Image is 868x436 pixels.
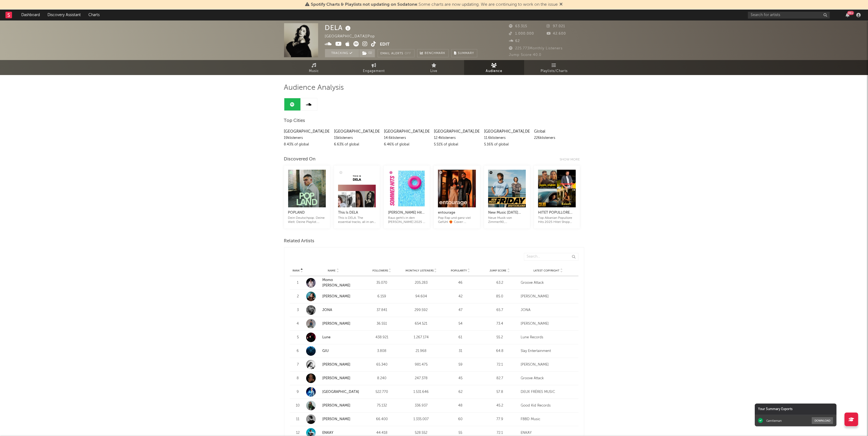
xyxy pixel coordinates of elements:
div: Raus geht's in den [PERSON_NAME] 2025 | Die besten Tracks für jede Jahreszeit! | Deine Playlist f... [388,216,426,224]
div: 5.16 % of global [484,141,530,148]
div: POPLAND [288,210,326,216]
button: Email AlertsOff [378,49,414,57]
div: Top Albanian Popullore Hits 2025 Hitet Shqip 2025 Hitet e [PERSON_NAME] 2025 the land Follow Now!... [538,216,576,224]
div: 6.46 % of global [384,141,430,148]
div: [GEOGRAPHIC_DATA] , DE [434,128,480,135]
span: Live [431,68,438,74]
span: 63.315 [509,25,527,28]
div: 11 [293,417,303,422]
span: Latest Copyright [534,269,560,272]
div: 12.4k listeners [434,135,480,141]
div: FBBD Music [521,417,576,422]
div: 654.521 [403,321,440,327]
a: New Music [DATE] [GEOGRAPHIC_DATA]Neue Musik von Zimmer90, [PERSON_NAME], [PERSON_NAME], [PERSON_... [488,204,526,224]
a: [PERSON_NAME] [306,374,361,383]
button: Tracking [325,49,359,57]
div: 19k listeners [284,135,330,141]
div: 82.7 [482,376,518,381]
div: This Is DELA [338,210,376,216]
div: 336.937 [403,403,440,408]
div: 73.4 [482,321,518,327]
div: 1.531.646 [403,389,440,395]
div: 226k listeners [534,135,580,141]
div: 1.267.174 [403,335,440,340]
div: [PERSON_NAME] [521,362,576,368]
div: 75.132 [364,403,400,408]
div: New Music [DATE] [GEOGRAPHIC_DATA] [488,210,526,216]
div: 522.770 [364,389,400,395]
a: [PERSON_NAME] [306,292,361,301]
span: Playlists/Charts [541,68,568,74]
button: Summary [451,49,477,57]
div: 3 [293,307,303,313]
div: 35.070 [364,280,400,286]
div: 62 [442,389,479,395]
div: 42 [442,294,479,299]
button: Edit [380,41,390,48]
span: Followers [372,269,388,272]
div: 2 [293,294,303,299]
div: 8.240 [364,376,400,381]
div: Neue Musik von Zimmer90, [PERSON_NAME], [PERSON_NAME], [PERSON_NAME] und mehr! [488,216,526,224]
a: JONA [306,305,361,315]
div: Discovered On [284,156,316,163]
a: Discovery Assistant [44,10,85,20]
div: 37.841 [364,307,400,313]
div: This is DELA. The essential tracks, all in one playlist. [338,216,376,224]
span: Music [309,68,319,74]
div: 60 [442,417,479,422]
span: ( 1 ) [359,49,375,57]
div: [GEOGRAPHIC_DATA] , DE [284,128,330,135]
div: 47 [442,307,479,313]
span: 1.000.000 [509,32,534,35]
a: Audience [464,60,524,75]
a: Music [284,60,344,75]
div: HITET POPULLORE 2025 - Popullore Shqip [538,210,576,216]
span: Name [328,269,336,272]
span: Spotify Charts & Playlists not updating on Sodatone [311,2,417,7]
div: 99 + [847,11,854,15]
div: 63.2 [482,280,518,286]
div: [PERSON_NAME] Hits 2025 🫠 Summer Vibes ☀️ [388,210,426,216]
a: JONA [323,308,332,312]
a: Momo [PERSON_NAME] [306,277,361,288]
div: 12 [293,430,303,436]
a: GIU [323,349,329,353]
a: [GEOGRAPHIC_DATA] [323,390,359,394]
span: Top Cities [284,118,305,124]
div: Global [534,128,580,135]
div: Groove Attack [521,376,576,381]
div: 299.592 [403,307,440,313]
div: DELA [325,23,352,32]
a: [PERSON_NAME] [323,295,351,298]
div: 15k listeners [334,135,380,141]
div: 247.378 [403,376,440,381]
span: Related Artists [284,238,315,244]
a: [PERSON_NAME] [306,401,361,410]
a: [PERSON_NAME] [323,322,351,325]
a: Lune [306,333,361,342]
div: [GEOGRAPHIC_DATA] , DE [384,128,430,135]
em: Off [405,52,411,55]
div: [GEOGRAPHIC_DATA] , DE [334,128,380,135]
div: 54 [442,321,479,327]
div: 64.8 [482,348,518,354]
div: 85.0 [482,294,518,299]
a: HITET POPULLORE 2025 - Popullore ShqipTop Albanian Popullore Hits 2025 Hitet Shqip 2025 Hitet e [... [538,204,576,224]
a: Dashboard [17,10,44,20]
span: Engagement [363,68,385,74]
div: 45 [442,376,479,381]
div: 438.921 [364,335,400,340]
input: Search... [524,253,578,261]
a: Live [404,60,464,75]
div: Your Summary Exports [755,404,837,415]
div: 57.8 [482,389,518,395]
div: 7 [293,362,303,368]
a: [PERSON_NAME] [323,404,351,407]
span: 62 [509,39,520,43]
div: 36.551 [364,321,400,327]
div: 11.6k listeners [484,135,530,141]
div: Dein Deutschpop. Deine Welt. Deine Playlist. Cover: [PERSON_NAME] [288,216,326,224]
div: 46 [442,280,479,286]
span: : Some charts are now updating. We are continuing to work on the issue [311,2,558,7]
